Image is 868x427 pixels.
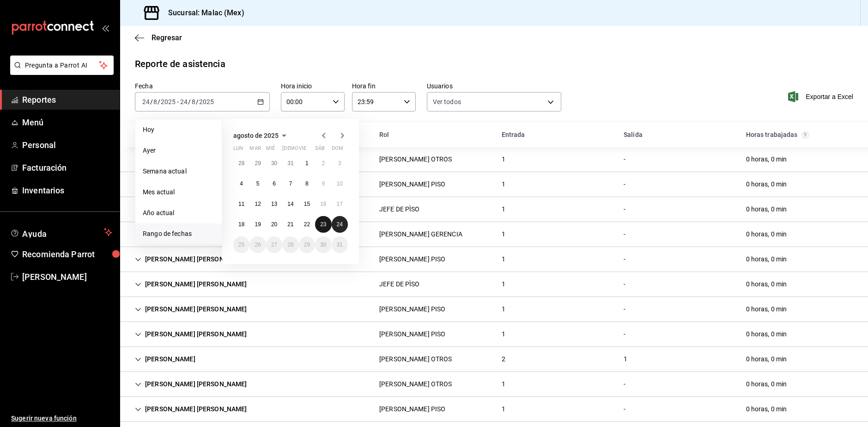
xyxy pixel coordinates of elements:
div: Row [120,222,868,247]
div: [PERSON_NAME] OTROS [379,354,452,364]
div: Row [120,147,868,172]
abbr: lunes [233,145,243,155]
div: Row [120,247,868,272]
div: Cell [616,201,633,218]
div: Cell [127,251,255,268]
div: HeadCell [372,126,494,143]
div: [PERSON_NAME] PISO [379,304,445,314]
button: 13 de agosto de 2025 [266,196,282,212]
label: Hora inicio [281,83,345,89]
span: Regresar [152,33,182,42]
button: 6 de agosto de 2025 [266,175,282,192]
input: ---- [160,98,176,105]
button: 23 de agosto de 2025 [315,216,331,233]
abbr: domingo [332,145,343,155]
abbr: 28 de julio de 2025 [238,160,244,167]
button: 19 de agosto de 2025 [249,216,266,233]
div: Cell [494,151,513,168]
div: Cell [127,301,255,318]
abbr: 26 de agosto de 2025 [255,241,261,248]
button: 28 de agosto de 2025 [282,236,298,253]
button: 31 de agosto de 2025 [332,236,348,253]
div: Cell [739,251,795,268]
div: Cell [739,376,795,393]
abbr: 22 de agosto de 2025 [304,221,310,228]
abbr: 12 de agosto de 2025 [255,201,261,207]
div: Cell [494,351,513,368]
div: Cell [372,226,470,243]
abbr: 27 de agosto de 2025 [271,241,277,248]
div: Cell [739,351,795,368]
div: Cell [739,276,795,293]
input: -- [191,98,196,105]
div: Cell [494,226,513,243]
div: Cell [372,251,453,268]
button: Regresar [135,33,182,42]
button: 27 de agosto de 2025 [266,236,282,253]
button: 17 de agosto de 2025 [332,196,348,212]
div: Cell [739,226,795,243]
div: Row [120,372,868,397]
span: Sugerir nueva función [11,414,112,423]
div: Cell [127,176,255,193]
div: Cell [739,201,795,218]
div: Row [120,172,868,197]
div: Cell [127,376,255,393]
div: Row [120,197,868,222]
abbr: 6 de agosto de 2025 [273,180,276,187]
div: Cell [616,151,633,168]
span: Menú [22,116,112,129]
button: 24 de agosto de 2025 [332,216,348,233]
div: HeadCell [739,126,861,143]
input: -- [142,98,150,105]
div: Row [120,322,868,347]
div: Cell [616,226,633,243]
label: Usuarios [427,83,562,89]
div: Cell [494,326,513,343]
div: Reporte de asistencia [135,57,225,71]
div: Cell [739,176,795,193]
span: Facturación [22,161,112,174]
abbr: 11 de agosto de 2025 [238,201,244,207]
button: 14 de agosto de 2025 [282,196,298,212]
input: -- [153,98,158,105]
div: Cell [372,376,460,393]
input: ---- [199,98,214,105]
div: [PERSON_NAME] OTROS [379,379,452,389]
div: Cell [616,301,633,318]
button: 8 de agosto de 2025 [299,175,315,192]
abbr: 23 de agosto de 2025 [320,221,326,228]
div: Cell [127,276,255,293]
abbr: 7 de agosto de 2025 [289,180,292,187]
abbr: 8 de agosto de 2025 [305,180,309,187]
abbr: sábado [315,145,325,155]
div: Cell [372,326,453,343]
span: Ver todos [433,97,461,106]
div: Cell [494,301,513,318]
div: Cell [616,176,633,193]
button: 16 de agosto de 2025 [315,196,331,212]
div: [PERSON_NAME] PISO [379,254,445,264]
span: Pregunta a Parrot AI [25,61,99,70]
abbr: 15 de agosto de 2025 [304,201,310,207]
div: Cell [494,176,513,193]
button: 29 de julio de 2025 [249,155,266,172]
abbr: 3 de agosto de 2025 [338,160,341,167]
button: 21 de agosto de 2025 [282,216,298,233]
abbr: 30 de julio de 2025 [271,160,277,167]
div: Cell [739,151,795,168]
abbr: 29 de julio de 2025 [255,160,261,167]
span: Ayer [143,146,214,155]
div: Cell [616,276,633,293]
button: 4 de agosto de 2025 [233,175,249,192]
abbr: 16 de agosto de 2025 [320,201,326,207]
abbr: 29 de agosto de 2025 [304,241,310,248]
abbr: 19 de agosto de 2025 [255,221,261,228]
div: Cell [372,351,460,368]
button: 29 de agosto de 2025 [299,236,315,253]
div: JEFE DE PÌSO [379,204,420,214]
abbr: 18 de agosto de 2025 [238,221,244,228]
div: HeadCell [494,126,617,143]
div: Cell [372,301,453,318]
abbr: 20 de agosto de 2025 [271,221,277,228]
